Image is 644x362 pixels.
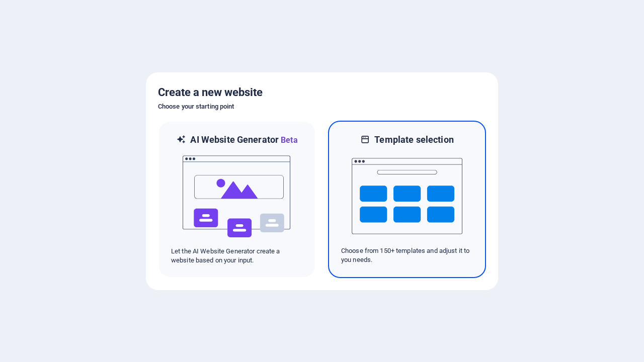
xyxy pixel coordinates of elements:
h6: Choose your starting point [158,101,486,113]
p: Let the AI Website Generator create a website based on your input. [171,247,303,265]
h6: AI Website Generator [190,134,297,146]
img: ai [182,146,292,247]
div: AI Website GeneratorBetaaiLet the AI Website Generator create a website based on your input. [158,121,316,278]
h6: Template selection [374,134,453,146]
div: Template selectionChoose from 150+ templates and adjust it to you needs. [328,121,486,278]
p: Choose from 150+ templates and adjust it to you needs. [341,246,473,264]
h5: Create a new website [158,84,486,101]
span: Beta [279,135,298,145]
